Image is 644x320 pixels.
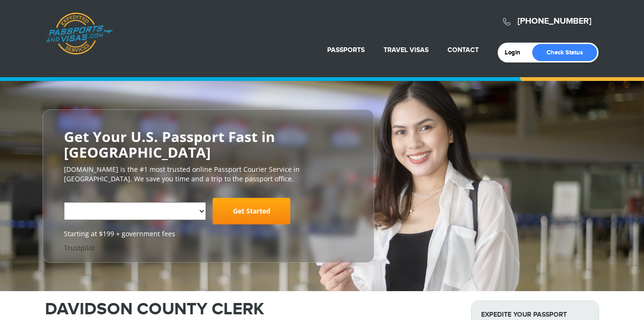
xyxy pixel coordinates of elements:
span: Starting at $199 + government fees [64,229,353,239]
a: Passports [327,46,365,54]
a: [PHONE_NUMBER] [518,16,591,27]
a: Trustpilot [64,243,95,252]
a: Get Started [213,198,290,224]
a: Passports & [DOMAIN_NAME] [45,12,113,55]
a: Contact [447,46,479,54]
h1: DAVIDSON COUNTY CLERK [45,301,457,318]
p: [DOMAIN_NAME] is the #1 most trusted online Passport Courier Service in [GEOGRAPHIC_DATA]. We sav... [64,165,353,184]
a: Check Status [532,44,597,61]
a: Travel Visas [384,46,429,54]
a: Login [505,49,527,56]
h2: Get Your U.S. Passport Fast in [GEOGRAPHIC_DATA] [64,129,353,160]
